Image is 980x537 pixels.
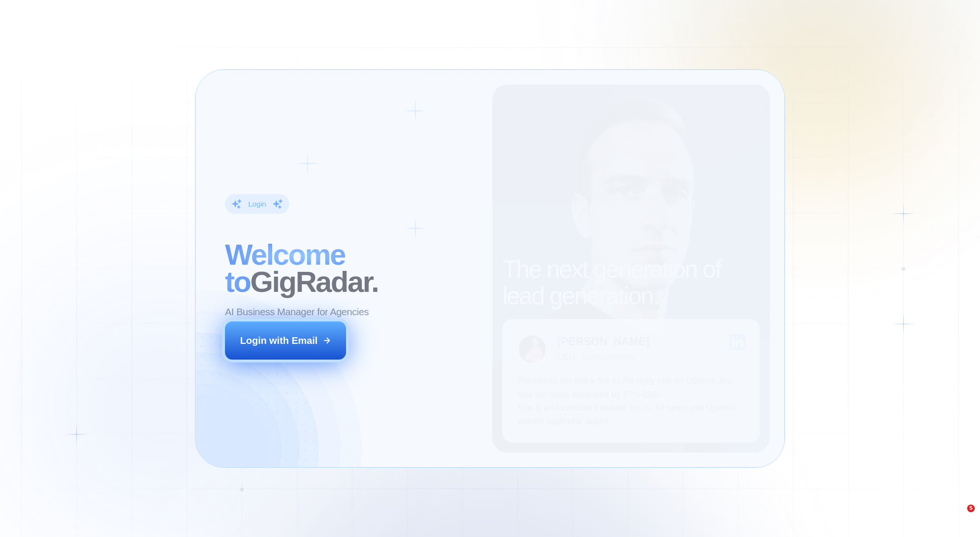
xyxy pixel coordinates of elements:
div: [PERSON_NAME] [557,336,649,347]
p: Previously, we had a 5% to 7% reply rate on Upwork, but now our sales increased by 17%-20%. This ... [517,374,745,428]
iframe: Intercom live chat [948,505,970,527]
div: Login with Email [240,334,318,347]
span: Welcome to [225,238,345,298]
div: Login [248,199,266,209]
span: 5 [967,505,975,512]
h2: ‍ GigRadar. [225,241,478,295]
p: AI Business Manager for Agencies [225,305,369,318]
div: Digital Agency [582,352,635,362]
div: CEO [557,352,575,362]
button: Login with Email [225,321,346,360]
h2: The next generation of lead generation. [502,256,760,310]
